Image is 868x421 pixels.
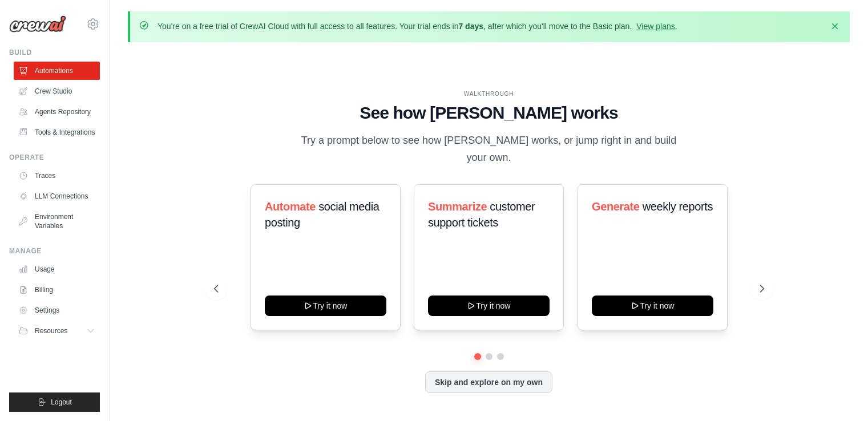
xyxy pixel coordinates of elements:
[9,392,100,412] button: Logout
[14,281,100,299] a: Billing
[14,167,100,185] a: Traces
[636,22,675,31] a: View plans
[14,301,100,319] a: Settings
[14,208,100,235] a: Environment Variables
[14,82,100,100] a: Crew Studio
[14,260,100,278] a: Usage
[265,295,386,316] button: Try it now
[214,90,764,98] div: WALKTHROUGH
[297,132,681,166] p: Try a prompt below to see how [PERSON_NAME] works, or jump right in and build your own.
[592,200,640,213] span: Generate
[35,326,67,335] span: Resources
[9,15,66,33] img: Logo
[265,200,316,213] span: Automate
[9,48,100,57] div: Build
[14,123,100,141] a: Tools & Integrations
[9,153,100,162] div: Operate
[14,62,100,80] a: Automations
[425,371,552,393] button: Skip and explore on my own
[14,322,100,340] button: Resources
[14,187,100,205] a: LLM Connections
[265,200,380,229] span: social media posting
[14,103,100,121] a: Agents Repository
[428,200,535,229] span: customer support tickets
[592,295,713,316] button: Try it now
[428,200,487,213] span: Summarize
[158,21,677,32] p: You're on a free trial of CrewAI Cloud with full access to all features. Your trial ends in , aft...
[214,103,764,123] h1: See how [PERSON_NAME] works
[458,22,483,31] strong: 7 days
[9,246,100,256] div: Manage
[643,200,713,213] span: weekly reports
[428,295,550,316] button: Try it now
[51,398,72,407] span: Logout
